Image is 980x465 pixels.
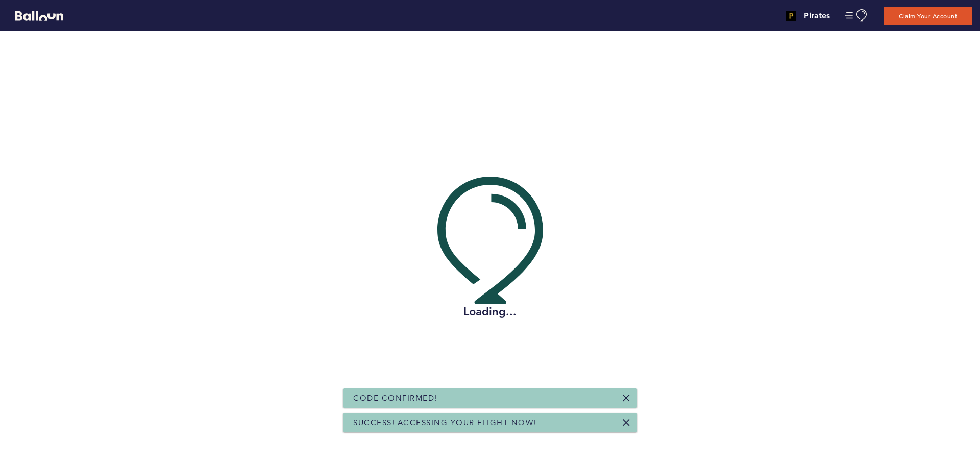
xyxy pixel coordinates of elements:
button: Claim Your Account [884,7,972,25]
svg: Balloon [15,11,63,21]
h2: Loading... [437,304,543,320]
a: Balloon [8,10,63,21]
button: Manage Account [845,9,868,22]
h4: Pirates [804,10,830,22]
div: Success! Accessing your flight now! [343,413,637,432]
div: Code Confirmed! [343,388,637,408]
